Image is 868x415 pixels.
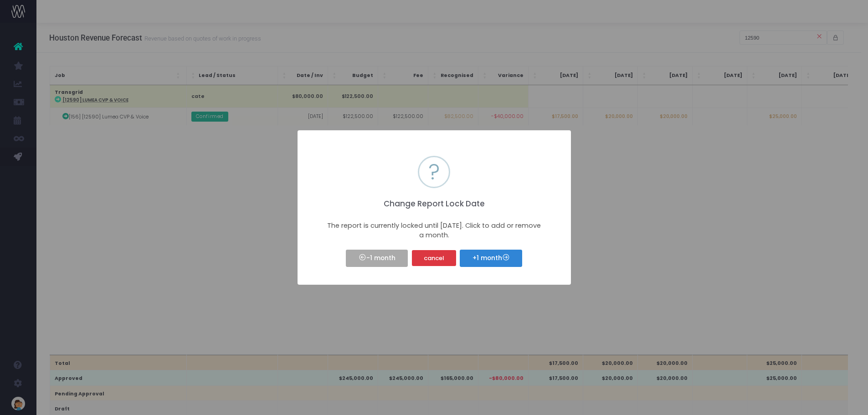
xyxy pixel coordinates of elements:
button: cancel [412,250,456,266]
h2: Change Report Lock Date [315,199,553,208]
div: ? [428,157,440,187]
button: -1 month [346,250,408,267]
button: +1 month [460,250,522,267]
div: The report is currently locked until [DATE]. Click to add or remove a month. [315,214,553,242]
